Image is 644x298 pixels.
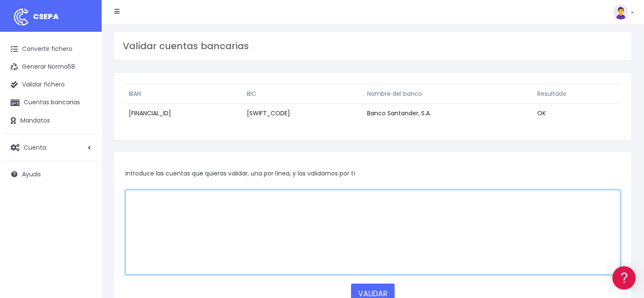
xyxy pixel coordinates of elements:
[125,84,243,104] th: IBAN
[4,139,97,156] a: Cuenta
[125,104,243,123] td: [FINANCIAL_ID]
[8,59,161,67] div: Información general
[33,11,59,22] span: CSEPA
[8,107,161,120] a: Formatos
[4,94,97,111] a: Cuentas bancarias
[125,169,355,178] span: Introduce las cuentas que quieras validar, una por línea, y las validamos por tí
[24,143,46,151] span: Cuenta
[8,227,161,242] button: Contáctanos
[8,120,161,134] a: Problemas habituales
[243,104,364,123] td: [SWIFT_CODE]
[116,244,163,252] a: POWERED BY ENCHANT
[534,84,620,104] th: Resultado
[4,165,97,183] a: Ayuda
[8,134,161,147] a: Videotutoriales
[8,72,161,85] a: Información general
[8,203,161,212] div: Programadores
[4,112,97,130] a: Mandatos
[613,4,628,19] img: profile
[8,94,161,102] div: Convertir ficheros
[123,41,623,52] h3: Validar cuentas bancarias
[8,182,161,195] a: General
[4,40,97,58] a: Convertir fichero
[243,84,364,104] th: BIC
[8,168,161,176] div: Facturación
[364,104,534,123] td: Banco Santander, S.A.
[534,104,620,123] td: OK
[11,6,32,28] img: logo
[8,147,161,160] a: Perfiles de empresas
[22,170,41,178] span: Ayuda
[8,217,161,230] a: API
[4,76,97,94] a: Validar fichero
[4,58,97,76] a: Generar Norma58
[364,84,534,104] th: Nombre del banco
